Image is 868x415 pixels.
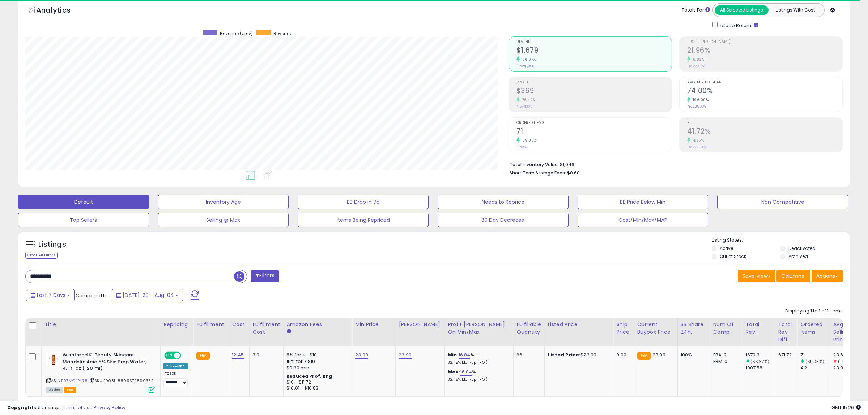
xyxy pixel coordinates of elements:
div: Ship Price [616,321,631,336]
h5: Listings [38,239,66,250]
button: All Selected Listings [715,5,769,15]
button: Last 7 Days [26,289,75,301]
span: Last 7 Days [37,291,65,299]
span: $0.60 [567,169,580,176]
div: BB Share 24h. [681,321,707,336]
div: Total Rev. [746,321,772,336]
p: 32.45% Markup (ROI) [448,360,508,365]
div: 3.9 [252,352,278,358]
h2: $1,679 [516,46,672,56]
small: Prev: 20.75% [687,64,706,68]
button: Cost/Min/Max/MAP [578,213,709,227]
div: 15% for > $10 [286,358,346,365]
div: Min Price [355,321,392,328]
div: 23.99 [833,365,862,371]
small: FBA [637,352,651,360]
button: Save View [738,270,775,282]
label: Out of Stock [720,253,746,259]
div: Title [44,321,157,328]
span: Columns [781,272,804,280]
small: 66.67% [520,57,536,62]
small: 76.42% [520,97,536,103]
div: Include Returns [707,21,767,29]
small: 5.83% [690,57,705,62]
b: Listed Price: [548,351,580,358]
div: 71 [800,352,830,358]
span: Avg. Buybox Share [687,81,842,85]
small: Amazon Fees. [286,328,291,335]
p: Listing States: [712,237,850,244]
span: | SKU: 19031_8809572890352 [89,378,153,384]
span: Ordered Items [516,121,672,125]
div: 8% for <= $10 [286,352,346,358]
div: FBM: 0 [713,358,737,365]
h2: 41.72% [687,127,842,137]
b: Reduced Prof. Rng. [286,373,334,379]
span: OFF [180,353,192,359]
div: 23.65 [833,352,862,358]
div: Fulfillment [196,321,226,328]
button: BB Drop in 7d [298,195,429,209]
div: ASIN: [46,352,155,392]
div: Current Buybox Price [637,321,675,336]
button: Selling @ Max [158,213,289,227]
div: Follow BB * [163,363,188,369]
span: ON [165,353,174,359]
label: Active [720,245,733,251]
b: Max: [448,368,460,375]
b: Min: [448,351,459,358]
div: Cost [232,321,246,328]
strong: Copyright [7,404,34,411]
a: Privacy Policy [94,404,125,411]
small: 196.00% [690,97,709,103]
a: 23.99 [355,351,368,359]
span: Revenue (prev) [220,30,253,36]
b: Wishtrend K-Beauty Skincare Mandelic Acid 5% Skin Prep Water, 4.1 fl oz (120 ml) [63,352,150,374]
b: Short Term Storage Fees: [510,170,566,176]
h2: 21.96% [687,46,842,56]
div: 671.72 [778,352,792,358]
button: Actions [812,270,843,282]
small: Prev: 39.98% [687,145,707,149]
a: Terms of Use [62,404,93,411]
div: Total Rev. Diff. [778,321,795,343]
div: FBA: 2 [713,352,737,358]
div: Preset: [163,371,188,387]
button: BB Price Below Min [578,195,709,209]
button: Inventory Age [158,195,289,209]
a: 16.84 [459,351,471,359]
div: Profit [PERSON_NAME] on Min/Max [448,321,510,336]
div: 66 [516,352,539,358]
small: Prev: $1,008 [516,64,534,68]
div: Listed Price [548,321,610,328]
p: 32.45% Markup (ROI) [448,377,508,382]
button: Filters [251,270,279,282]
button: [DATE]-29 - Aug-04 [112,289,183,301]
span: Profit [516,81,672,85]
th: The percentage added to the cost of goods (COGS) that forms the calculator for Min & Max prices. [445,318,514,346]
div: Displaying 1 to 1 of 1 items [785,308,843,315]
div: Avg Selling Price [833,321,859,343]
small: 69.05% [520,138,537,143]
button: Top Sellers [18,213,149,227]
b: Total Inventory Value: [510,161,559,168]
div: 1007.58 [746,365,775,371]
div: $23.99 [548,352,608,358]
small: (66.67%) [750,359,769,364]
div: Fulfillable Quantity [516,321,541,336]
div: $10.01 - $10.83 [286,385,346,392]
button: Non Competitive [717,195,848,209]
img: 316dt5Upm4L._SL40_.jpg [46,352,61,366]
div: Fulfillment Cost [252,321,280,336]
small: Prev: $209 [516,104,533,109]
span: [DATE]-29 - Aug-04 [123,291,174,299]
div: Amazon Fees [286,321,349,328]
small: (69.05%) [805,359,824,364]
div: Ordered Items [800,321,827,336]
small: FBA [196,352,210,360]
small: 4.35% [690,138,704,143]
div: $0.30 min [286,365,346,371]
button: Listings With Cost [768,5,822,15]
a: 23.99 [399,351,412,359]
div: Num of Comp. [713,321,740,336]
